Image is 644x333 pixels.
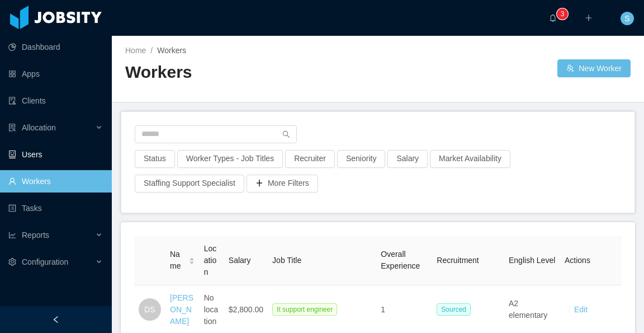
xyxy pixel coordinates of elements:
[557,8,568,20] sup: 3
[125,46,146,55] a: Home
[282,130,290,138] i: icon: search
[585,14,593,22] i: icon: plus
[170,293,193,326] a: [PERSON_NAME]
[337,150,385,168] button: Seniority
[247,175,318,193] button: icon: plusMore Filters
[430,150,510,168] button: Market Availability
[22,231,49,240] span: Reports
[437,256,479,265] span: Recruitment
[125,61,378,84] h2: Workers
[150,46,153,55] span: /
[549,14,557,22] i: icon: bell
[229,256,251,265] span: Salary
[177,150,283,168] button: Worker Types - Job Titles
[437,304,475,313] a: Sourced
[285,150,335,168] button: Recruiter
[22,123,56,132] span: Allocation
[157,46,186,55] span: Workers
[509,256,555,265] span: English Level
[8,124,16,132] i: icon: solution
[144,298,155,321] span: DS
[565,256,590,265] span: Actions
[561,8,565,20] p: 3
[8,143,103,166] a: icon: robotUsers
[22,257,68,266] span: Configuration
[272,256,301,265] span: Job Title
[188,256,195,259] i: icon: caret-up
[8,36,103,58] a: icon: pie-chartDashboard
[188,260,195,264] i: icon: caret-down
[8,170,103,193] a: icon: userWorkers
[135,150,175,168] button: Status
[557,59,631,77] button: icon: usergroup-addNew Worker
[387,150,428,168] button: Salary
[170,248,184,272] span: Name
[229,305,263,314] span: $2,800.00
[574,305,588,314] a: Edit
[381,250,420,270] span: Overall Experience
[8,258,16,266] i: icon: setting
[8,63,103,85] a: icon: appstoreApps
[624,12,629,25] span: S
[8,231,16,239] i: icon: line-chart
[204,244,217,276] span: Location
[437,303,471,316] span: Sourced
[8,90,103,112] a: icon: auditClients
[188,256,195,264] div: Sort
[272,303,337,316] span: It support engineer
[8,197,103,219] a: icon: profileTasks
[135,175,244,193] button: Staffing Support Specialist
